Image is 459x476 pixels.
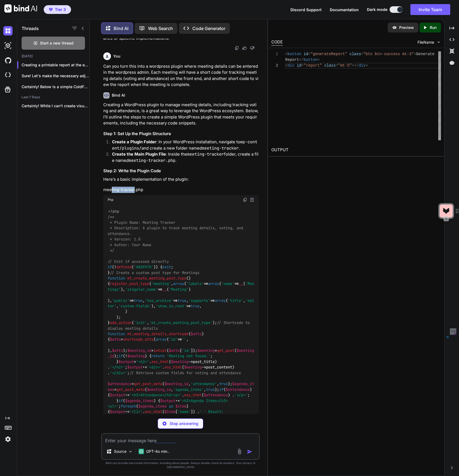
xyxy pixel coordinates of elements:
[156,337,167,342] span: array
[134,382,162,386] span: get_post_meta
[178,298,186,303] span: true
[226,387,250,392] span: $attendance
[103,63,259,88] p: Can you turn this into a wordpress plugin where meeting details can be entered in the wordpress a...
[249,197,254,202] img: Open in Browser
[242,46,247,50] img: like
[123,337,154,342] span: shortcode_atts
[352,63,359,68] span: ></
[3,56,13,65] img: githubDark
[182,337,186,342] span: ''
[108,331,125,336] span: function
[112,151,259,163] p: : Inside the folder, create a file named .
[145,409,162,414] span: esc_html
[108,331,204,336] span: ( )
[308,52,310,56] span: =
[145,298,173,303] span: 'has_archive'
[103,102,259,126] p: Creating a WordPress plugin to manage meeting details, including tracking voting and attendance, ...
[148,25,173,32] p: Web Search
[134,320,147,325] span: 'init'
[22,62,89,68] p: Creating a printable report at the end o...
[297,63,301,68] span: id
[116,387,145,392] span: get_post_meta
[134,298,143,303] span: true
[108,348,254,358] span: $meeting_id
[235,46,239,50] img: copy
[112,139,259,151] p: : In your WordPress installation, navigate to and create a new folder named .
[49,8,53,11] img: premium
[55,7,66,12] span: Tier 3
[108,215,245,253] span: /** * Plugin Name: Meeting Tracker * Description: A plugin to track meeting details, voting, and ...
[149,320,213,325] span: 'mt_create_meeting_post_type'
[112,139,156,144] strong: Create a Plugin Folder
[324,63,336,68] span: class
[169,348,180,353] span: $atts
[130,393,182,398] span: '<h3>Attendance</h3><p>'
[169,337,178,342] span: 'id'
[311,52,347,56] span: "generateReport"
[108,209,119,214] span: <?php
[40,40,73,46] span: Start a new thread
[359,63,366,68] span: div
[22,103,89,109] p: Certainly! While I can't create visual designs...
[108,382,132,386] span: $attendance
[108,276,125,281] span: function
[151,354,164,359] span: return
[164,409,175,414] span: $item
[187,151,224,157] code: meeting-tracker
[127,365,143,370] span: $output
[192,25,225,32] p: Code Generator
[234,393,248,398] span: '</p>'
[119,304,151,308] span: 'custom-fields'
[125,398,154,403] span: $agenda_items
[349,52,361,56] span: class
[3,70,13,80] img: cloudideIcon
[288,63,295,68] span: div
[156,304,186,308] span: 'show_in_rest'
[417,40,434,45] span: FileName
[304,63,322,68] span: "report"
[138,404,167,409] span: $agenda_items
[239,281,243,286] span: __
[112,298,130,303] span: 'public'
[129,158,175,163] code: meeting-tracker.php
[202,145,239,151] code: meeting-tracker
[173,281,184,286] span: array
[108,320,252,331] span: // Shortcode to display meeting details
[290,7,322,12] span: Discord Support
[22,25,39,32] h1: Threads
[330,7,359,12] span: Documentation
[301,63,304,68] span: =
[173,387,204,392] span: 'agenda_items'
[169,287,189,292] span: 'Meeting'
[186,281,204,286] span: 'labels'
[154,348,167,353] span: intval
[112,139,257,151] code: wp-content/plugins/
[330,7,359,13] button: Documentation
[22,73,89,79] p: Sure! Let's make the necessary adjustments to...
[127,331,189,336] span: mt_meeting_details_shortcode
[112,93,125,98] h6: Bind AI
[299,58,304,62] span: </
[175,404,186,409] span: $item
[110,281,149,286] span: register_post_type
[121,404,136,409] span: foreach
[191,331,202,336] span: $atts
[113,53,120,59] h6: You
[139,449,144,454] img: GPT-4o mini
[151,359,169,364] span: esc_html
[290,7,322,13] button: Discord Support
[164,382,189,386] span: $meeting_id
[304,52,308,56] span: id
[204,393,228,398] span: $attendance
[416,52,434,56] span: Generate
[184,365,202,370] span: $meeting
[112,348,123,353] span: $atts
[243,198,247,202] img: copy
[304,58,317,62] span: button
[151,281,171,286] span: 'meeting'
[430,25,437,30] p: Run
[110,409,125,414] span: $output
[162,265,171,270] span: exit
[414,52,416,56] span: >
[206,387,215,392] span: true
